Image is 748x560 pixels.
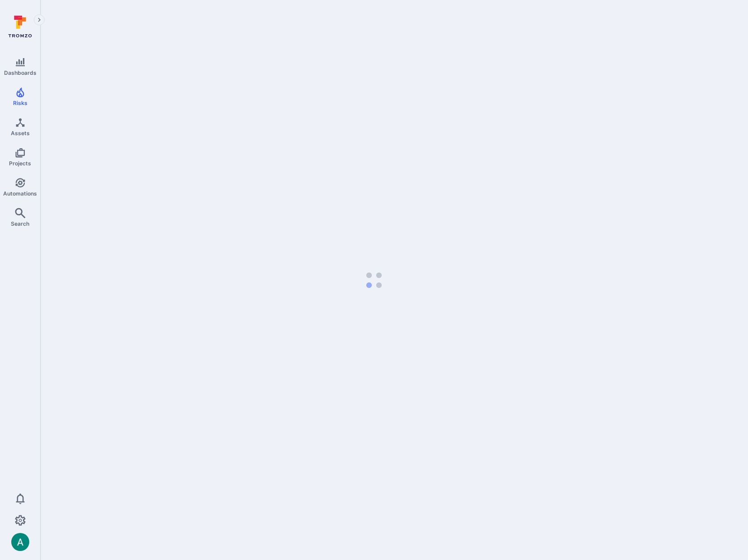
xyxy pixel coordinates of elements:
i: Expand navigation menu [36,16,42,24]
span: Search [11,220,29,227]
span: Assets [11,130,30,137]
button: Expand navigation menu [34,14,45,25]
span: Automations [3,190,37,197]
div: Arjan Dehar [11,533,29,551]
img: ACg8ocLSa5mPYBaXNx3eFu_EmspyJX0laNWN7cXOFirfQ7srZveEpg=s96-c [11,533,29,551]
span: Dashboards [4,69,36,76]
span: Projects [9,160,31,167]
span: Risks [13,100,27,106]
